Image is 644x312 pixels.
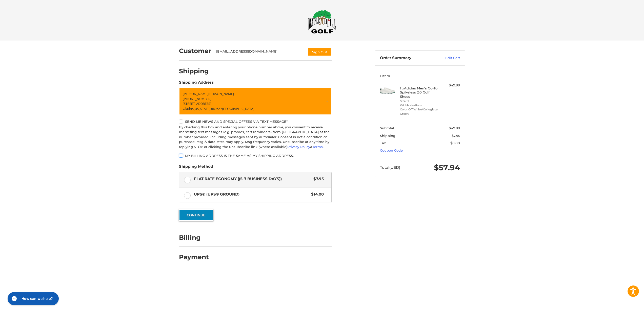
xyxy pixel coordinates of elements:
label: Send me news and special offers via text message* [179,119,332,124]
h2: Billing [179,234,209,242]
span: $49.99 [449,126,460,130]
span: 66062 / [211,106,222,111]
span: Subtotal [380,126,394,130]
legend: Shipping Address [179,80,214,88]
a: Edit Cart [434,56,460,61]
li: Size 12 [400,99,439,103]
a: Enter or select a different address [179,88,332,115]
a: Privacy Policy [287,145,310,149]
span: $14.00 [309,191,324,197]
span: $57.94 [434,163,460,172]
li: Color Off White/Collegiate Green [400,107,439,116]
iframe: Gorgias live chat messenger [5,290,60,307]
li: Width Medium [400,103,439,108]
span: Tax [380,141,386,145]
label: My billing address is the same as my shipping address. [179,154,332,158]
h3: 1 Item [380,74,460,78]
span: [US_STATE], [194,106,211,111]
span: [PHONE_NUMBER] [183,97,211,101]
span: Olathe, [183,106,194,111]
button: Sign Out [308,48,332,56]
span: $7.95 [452,134,460,138]
span: [STREET_ADDRESS] [183,101,211,106]
iframe: Google Customer Reviews [602,298,644,312]
h2: Payment [179,253,209,261]
span: [PERSON_NAME] [183,91,208,96]
span: Total (USD) [380,165,400,170]
button: Continue [179,209,213,221]
span: Flat Rate Economy ((5-7 Business Days)) [194,176,311,182]
h2: Customer [179,47,211,55]
legend: Shipping Method [179,164,213,172]
a: Coupon Code [380,148,403,152]
a: Terms [312,145,323,149]
div: [EMAIL_ADDRESS][DOMAIN_NAME] [216,49,303,56]
span: $7.95 [311,176,324,182]
span: $0.00 [450,141,460,145]
h2: Shipping [179,67,209,75]
div: $49.99 [440,83,460,88]
h3: Order Summary [380,56,434,61]
span: Shipping [380,134,395,138]
img: Maple Hill Golf [308,10,336,34]
div: By checking this box and entering your phone number above, you consent to receive marketing text ... [179,125,332,150]
h4: 1 x Adidas Men's Go-To Spikeless 2.0 Golf Shoes [400,86,439,99]
span: [GEOGRAPHIC_DATA] [222,106,254,111]
span: UPS® (UPS® Ground) [194,191,309,197]
span: [PERSON_NAME] [208,91,234,96]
